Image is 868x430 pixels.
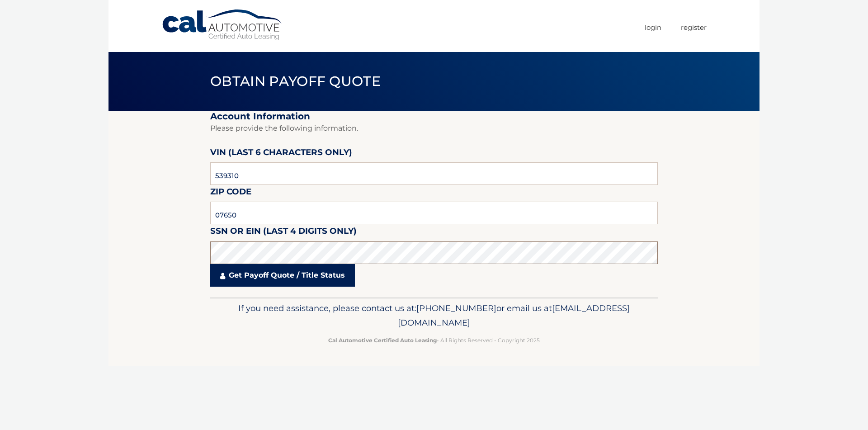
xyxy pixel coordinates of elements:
[210,185,251,202] label: Zip Code
[328,337,437,344] strong: Cal Automotive Certified Auto Leasing
[161,9,283,41] a: Cal Automotive
[210,122,658,135] p: Please provide the following information.
[416,303,496,313] span: [PHONE_NUMBER]
[210,264,355,287] a: Get Payoff Quote / Title Status
[216,301,652,330] p: If you need assistance, please contact us at: or email us at
[210,146,352,162] label: VIN (last 6 characters only)
[681,20,707,35] a: Register
[216,335,652,345] p: - All Rights Reserved - Copyright 2025
[210,111,658,122] h2: Account Information
[645,20,661,35] a: Login
[210,73,381,90] span: Obtain Payoff Quote
[210,224,357,241] label: SSN or EIN (last 4 digits only)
